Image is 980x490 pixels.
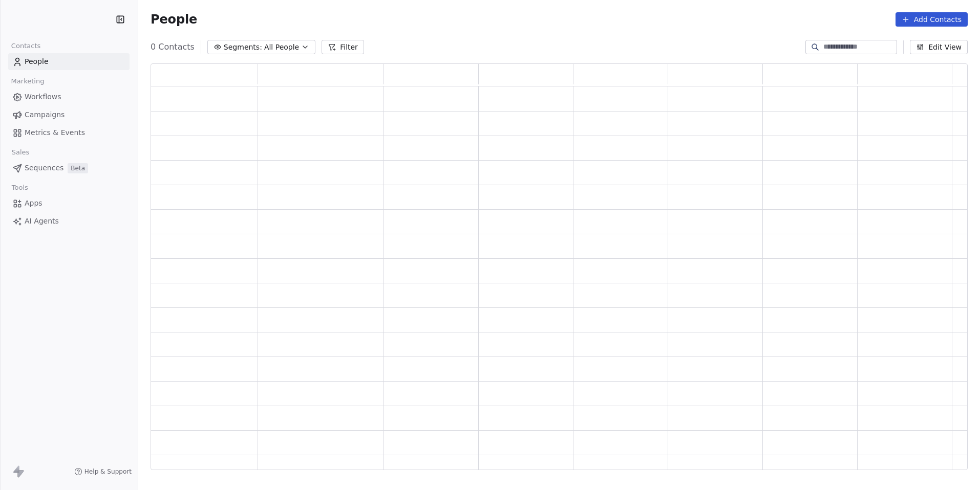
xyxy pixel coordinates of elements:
[8,160,130,176] a: SequencesBeta
[7,38,45,54] span: Contacts
[151,12,197,27] span: People
[8,213,130,230] a: AI Agents
[264,42,299,53] span: All People
[25,163,63,173] span: Sequences
[7,180,32,195] span: Tools
[224,42,262,53] span: Segments:
[7,145,34,160] span: Sales
[910,40,968,54] button: Edit View
[322,40,364,54] button: Filter
[74,467,132,476] a: Help & Support
[8,53,130,70] a: People
[151,41,195,53] span: 0 Contacts
[8,88,130,105] a: Workflows
[84,467,132,476] span: Help & Support
[8,195,130,212] a: Apps
[25,92,61,102] span: Workflows
[68,163,88,173] span: Beta
[896,12,968,27] button: Add Contacts
[25,109,65,120] span: Campaigns
[25,198,42,209] span: Apps
[25,216,59,227] span: AI Agents
[8,124,130,141] a: Metrics & Events
[25,127,85,138] span: Metrics & Events
[8,106,130,123] a: Campaigns
[7,74,49,89] span: Marketing
[25,56,49,67] span: People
